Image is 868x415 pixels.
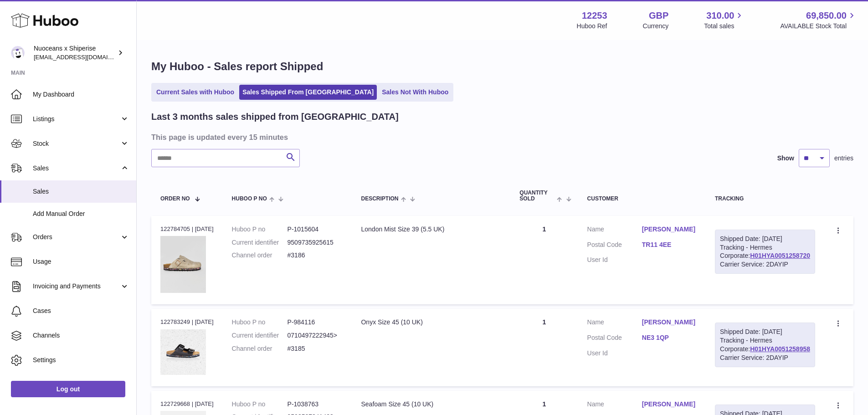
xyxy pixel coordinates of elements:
span: Huboo P no [232,196,267,202]
div: Onyx Size 45 (10 UK) [361,318,501,327]
div: 122783249 | [DATE] [160,318,214,326]
a: Sales Shipped From [GEOGRAPHIC_DATA] [239,85,377,100]
a: 69,850.00 AVAILABLE Stock Total [780,10,857,31]
div: Nuoceans x Shiperise [34,44,116,61]
div: Shipped Date: [DATE] [720,328,810,336]
td: 1 [510,309,578,386]
a: Sales Not With Huboo [379,85,452,100]
dt: Name [587,225,642,236]
span: Cases [33,307,129,315]
dt: Channel order [232,251,288,260]
dt: User Id [587,349,642,358]
span: AVAILABLE Stock Total [780,22,857,31]
dt: Huboo P no [232,318,288,327]
h2: Last 3 months sales shipped from [GEOGRAPHIC_DATA] [151,111,399,123]
dt: Name [587,318,642,329]
div: 122784705 | [DATE] [160,225,214,233]
div: Customer [587,196,697,202]
div: Tracking [715,196,815,202]
dt: Name [587,400,642,411]
span: Total sales [704,22,745,31]
img: internalAdmin-12253@internal.huboo.com [11,46,25,60]
dt: Postal Code [587,333,642,344]
dd: #3186 [288,251,343,260]
span: [EMAIL_ADDRESS][DOMAIN_NAME] [34,53,134,61]
span: Sales [33,164,120,173]
a: TR11 4EE [642,241,697,249]
span: 310.00 [706,10,734,22]
div: Huboo Ref [577,22,607,31]
div: Carrier Service: 2DAYIP [720,260,810,269]
dt: Current identifier [232,238,288,247]
span: Stock [33,139,120,148]
a: [PERSON_NAME] [642,225,697,234]
a: [PERSON_NAME] [642,400,697,409]
span: Invoicing and Payments [33,282,120,291]
div: Shipped Date: [DATE] [720,235,810,243]
a: Log out [11,381,125,397]
div: Tracking - Hermes Corporate: [715,323,815,367]
a: H01HYA0051258720 [750,252,810,259]
dd: P-984116 [288,318,343,327]
strong: 12253 [582,10,607,22]
h1: My Huboo - Sales report Shipped [151,59,853,74]
dd: 9509735925615 [288,238,343,247]
td: 1 [510,216,578,304]
a: Current Sales with Huboo [153,85,237,100]
strong: GBP [649,10,668,22]
dt: Current identifier [232,331,288,340]
span: Quantity Sold [519,190,555,202]
dd: P-1015604 [288,225,343,234]
span: Listings [33,115,120,123]
a: 310.00 Total sales [704,10,745,31]
div: Currency [643,22,669,31]
span: 69,850.00 [806,10,847,22]
span: Sales [33,187,129,196]
dt: Huboo P no [232,225,288,234]
div: 122729668 | [DATE] [160,400,214,408]
dt: Postal Code [587,241,642,251]
span: Order No [160,196,190,202]
div: Seafoam Size 45 (10 UK) [361,400,501,409]
span: Add Manual Order [33,210,129,218]
span: Description [361,196,398,202]
label: Show [777,154,794,163]
h3: This page is updated every 15 minutes [151,132,851,142]
a: [PERSON_NAME] [642,318,697,327]
div: Tracking - Hermes Corporate: [715,230,815,274]
span: Channels [33,331,129,340]
img: 122531729086419.png [160,329,206,375]
dd: P-1038763 [288,400,343,409]
a: NE3 1QP [642,333,697,342]
a: H01HYA0051258958 [750,345,810,353]
dd: 0710497222945> [288,331,343,340]
img: 122531730823072.png [160,236,206,293]
span: Orders [33,233,120,241]
span: entries [834,154,853,163]
div: London Mist Size 39 (5.5 UK) [361,225,501,234]
div: Carrier Service: 2DAYIP [720,354,810,362]
dt: Huboo P no [232,400,288,409]
span: Usage [33,257,129,266]
span: My Dashboard [33,90,129,99]
span: Settings [33,356,129,364]
dt: Channel order [232,344,288,353]
dt: User Id [587,256,642,264]
dd: #3185 [288,344,343,353]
